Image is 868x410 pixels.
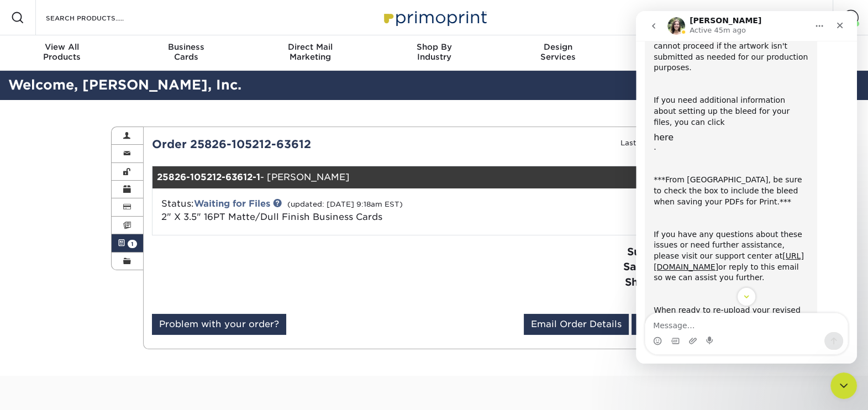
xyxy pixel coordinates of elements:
a: Direct MailMarketing [248,35,372,71]
div: . [18,131,172,142]
iframe: Intercom live chat [636,11,857,364]
a: Problem with your order? [152,314,286,335]
button: Send a message… [188,321,207,339]
div: Services [496,42,620,62]
div: If you have any questions about these issues or need further assistance, please visit our support... [18,218,172,272]
a: [URL][DOMAIN_NAME] [18,240,168,260]
div: Order 25826-105212-63612 [144,136,450,153]
a: Shop ByIndustry [372,35,496,71]
a: here [18,121,38,132]
span: Shop By [372,42,496,52]
span: Design [496,42,620,52]
strong: Shipping: [625,276,676,288]
strong: 25826-105212-63612-1 [157,172,260,182]
span: Business [124,42,248,52]
strong: Subtotal: [627,245,676,257]
span: Resources [620,42,744,52]
iframe: Intercom live chat [830,372,857,399]
a: DesignServices [496,35,620,71]
div: Cards [124,42,248,62]
button: Start recording [70,325,79,334]
div: If you need additional information about setting up the bleed for your files, you can click [18,84,172,117]
div: Industry [372,42,496,62]
a: BusinessCards [124,35,248,71]
button: Emoji picker [17,325,26,334]
a: Email Order Details [524,314,629,335]
div: ***From [GEOGRAPHIC_DATA], be sure to check the box to include the bleed when saving your PDFs fo... [18,164,172,196]
iframe: Google Customer Reviews [3,376,94,406]
small: (updated: [DATE] 9:18am EST) [287,200,403,208]
button: Upload attachment [52,325,61,334]
a: 1 [112,234,144,252]
span: Direct Mail [248,42,372,52]
span: 1 [128,240,137,248]
div: Marketing [248,42,372,62]
div: - [PERSON_NAME] [152,166,649,188]
a: 2" X 3.5" 16PT Matte/Dull Finish Business Cards [161,212,382,222]
div: & Templates [620,42,744,62]
a: View Invoice [632,314,706,335]
strong: Sales Tax: [623,260,676,272]
img: Primoprint [379,6,490,29]
button: Scroll to bottom [101,276,120,295]
a: Waiting for Files [194,198,270,209]
a: Resources& Templates [620,35,744,71]
button: Gif picker [35,325,44,334]
div: Status: [153,197,549,224]
small: Last Updated: [DATE] 9:18am EST [620,139,749,147]
input: SEARCH PRODUCTS..... [45,11,152,24]
textarea: Message… [9,302,212,321]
